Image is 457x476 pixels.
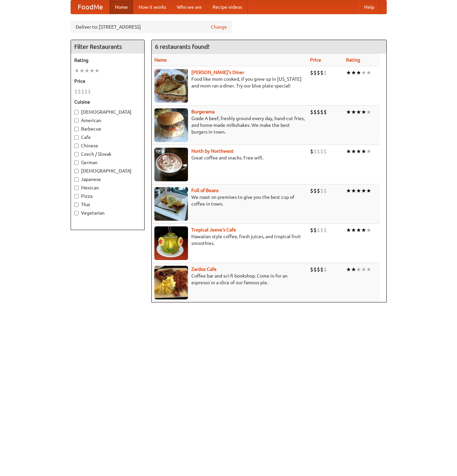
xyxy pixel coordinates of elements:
[211,24,227,30] a: Change
[172,0,207,14] a: Who we are
[155,43,210,50] ng-pluralize: 6 restaurants found!
[346,187,351,194] li: ★
[310,187,313,194] li: $
[313,266,317,273] li: $
[154,272,305,286] p: Coffee bar and sci-fi bookshop. Come in for an espresso or a slice of our famous pie.
[361,69,366,76] li: ★
[320,69,323,76] li: $
[323,187,327,194] li: $
[323,148,327,155] li: $
[317,108,320,116] li: $
[74,151,141,157] label: Czech / Slovak
[346,226,351,234] li: ★
[74,159,141,166] label: German
[191,148,234,154] b: North by Northwest
[317,69,320,76] li: $
[323,69,327,76] li: $
[74,118,79,123] input: American
[74,88,78,95] li: $
[356,108,361,116] li: ★
[74,117,141,124] label: American
[366,108,371,116] li: ★
[191,188,219,193] a: Full of Beans
[74,177,79,182] input: Japanese
[74,142,141,149] label: Chinese
[361,187,366,194] li: ★
[317,266,320,273] li: $
[310,226,313,234] li: $
[351,108,356,116] li: ★
[366,187,371,194] li: ★
[361,108,366,116] li: ★
[310,266,313,273] li: $
[154,57,167,63] a: Name
[71,0,110,14] a: FoodMe
[79,67,84,74] li: ★
[78,88,81,95] li: $
[84,67,89,74] li: ★
[88,88,91,95] li: $
[207,0,247,14] a: Recipe videos
[313,187,317,194] li: $
[359,0,380,14] a: Help
[154,266,188,299] img: zardoz.jpg
[346,108,351,116] li: ★
[313,69,317,76] li: $
[74,144,79,148] input: Chinese
[361,266,366,273] li: ★
[154,154,305,161] p: Great coffee and snacks. Free wifi.
[366,266,371,273] li: ★
[154,108,188,142] img: burgerama.jpg
[74,99,141,105] h5: Cuisine
[74,194,79,198] input: Pizza
[320,226,323,234] li: $
[346,266,351,273] li: ★
[154,233,305,247] p: Hawaiian style coffee, fresh juices, and tropical fruit smoothies.
[74,109,141,115] label: [DEMOGRAPHIC_DATA]
[361,226,366,234] li: ★
[154,148,188,181] img: north.jpg
[154,226,188,260] img: jeeves.jpg
[351,187,356,194] li: ★
[74,135,79,140] input: Cafe
[74,78,141,84] h5: Price
[323,108,327,116] li: $
[74,57,141,64] h5: Rating
[323,226,327,234] li: $
[74,127,79,131] input: Barbecue
[71,40,144,53] h4: Filter Restaurants
[366,226,371,234] li: ★
[310,148,313,155] li: $
[320,108,323,116] li: $
[74,67,79,74] li: ★
[110,0,133,14] a: Home
[74,110,79,114] input: [DEMOGRAPHIC_DATA]
[361,148,366,155] li: ★
[191,109,215,114] a: Burgerama
[366,69,371,76] li: ★
[310,57,321,63] a: Price
[356,226,361,234] li: ★
[320,187,323,194] li: $
[133,0,172,14] a: How it works
[154,194,305,207] p: We roast on premises to give you the best cup of coffee in town.
[74,201,141,208] label: Thai
[154,69,188,103] img: sallys.jpg
[74,176,141,183] label: Japanese
[317,148,320,155] li: $
[356,266,361,273] li: ★
[74,160,79,165] input: German
[94,67,100,74] li: ★
[191,70,244,75] b: [PERSON_NAME]'s Diner
[74,168,141,174] label: [DEMOGRAPHIC_DATA]
[74,184,141,191] label: Mexican
[154,115,305,135] p: Grade A beef, freshly ground every day, hand-cut fries, and home-made milkshakes. We make the bes...
[74,186,79,190] input: Mexican
[356,69,361,76] li: ★
[310,69,313,76] li: $
[74,203,79,207] input: Thai
[71,21,232,33] div: Deliver to: [STREET_ADDRESS]
[356,148,361,155] li: ★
